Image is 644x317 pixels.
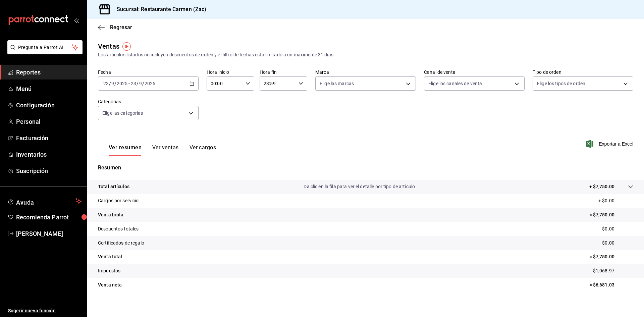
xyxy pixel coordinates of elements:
[600,225,633,232] p: - $0.00
[16,229,82,238] span: [PERSON_NAME]
[589,253,633,260] p: = $7,750.00
[74,17,79,23] button: open_drawer_menu
[16,166,82,175] span: Suscripción
[8,307,82,314] span: Sugerir nueva función
[16,134,82,143] span: Facturación
[591,267,633,274] p: - $1,068.97
[98,51,633,58] div: Los artículos listados no incluyen descuentos de orden y el filtro de fechas está limitado a un m...
[260,70,307,74] label: Hora fin
[103,81,109,86] input: --
[116,81,128,86] input: ----
[598,197,633,204] p: + $0.00
[589,211,633,218] p: = $7,750.00
[98,240,144,247] p: Certificados de regalo
[139,81,142,86] input: --
[109,81,111,86] span: /
[109,144,216,156] div: navigation tabs
[537,80,585,87] span: Elige los tipos de orden
[98,183,129,190] p: Total artículos
[102,110,143,116] span: Elige las categorías
[98,164,633,172] p: Resumen
[16,101,82,110] span: Configuración
[18,44,72,51] span: Pregunta a Parrot AI
[111,81,114,86] input: --
[320,80,354,87] span: Elige las marcas
[114,81,116,86] span: /
[16,117,82,126] span: Personal
[109,144,142,156] button: Ver resumen
[16,213,82,222] span: Recomienda Parrot
[16,68,82,77] span: Reportes
[152,144,179,156] button: Ver ventas
[144,81,156,86] input: ----
[315,70,416,74] label: Marca
[7,40,83,54] button: Pregunta a Parrot AI
[16,150,82,159] span: Inventarios
[600,240,633,247] p: - $0.00
[304,183,415,190] p: Da clic en la fila para ver el detalle por tipo de artículo
[424,70,525,74] label: Canal de venta
[98,267,120,274] p: Impuestos
[98,253,122,260] p: Venta total
[98,70,199,74] label: Fecha
[130,81,137,86] input: --
[16,197,73,205] span: Ayuda
[111,5,206,13] h3: Sucursal: Restaurante Carmen (Zac)
[16,84,82,93] span: Menú
[428,80,482,87] span: Elige los canales de venta
[98,41,119,51] div: Ventas
[122,42,131,51] img: Tooltip marker
[98,197,139,204] p: Cargos por servicio
[128,81,130,86] span: -
[98,211,123,218] p: Venta bruta
[589,183,614,190] p: + $7,750.00
[5,49,83,56] a: Pregunta a Parrot AI
[98,225,139,232] p: Descuentos totales
[587,140,633,148] button: Exportar a Excel
[207,70,254,74] label: Hora inicio
[110,24,132,31] span: Regresar
[98,99,199,104] label: Categorías
[137,81,139,86] span: /
[142,81,144,86] span: /
[98,24,132,31] button: Regresar
[98,281,122,288] p: Venta neta
[533,70,633,74] label: Tipo de orden
[589,281,633,288] p: = $6,681.03
[190,144,216,156] button: Ver cargos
